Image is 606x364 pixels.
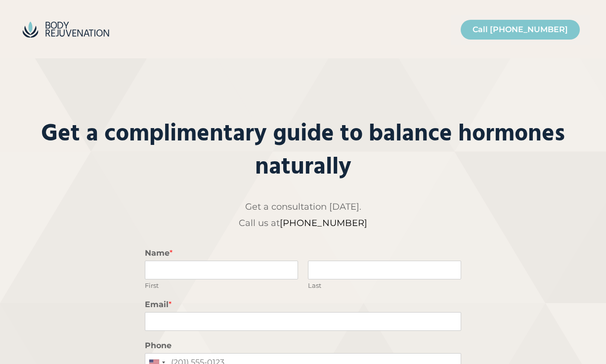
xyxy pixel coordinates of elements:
[145,341,461,351] label: Phone
[145,300,461,310] label: Email
[461,20,580,40] a: Call [PHONE_NUMBER]
[145,281,298,290] label: First
[308,281,461,290] label: Last
[451,15,590,45] nav: Primary
[41,115,565,186] strong: Get a complimentary guide to balance hormones naturally
[16,18,115,42] img: BodyRejuvenation
[145,199,461,231] p: Get a consultation [DATE]. Call us at
[145,248,461,259] label: Name
[280,218,367,228] a: [PHONE_NUMBER]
